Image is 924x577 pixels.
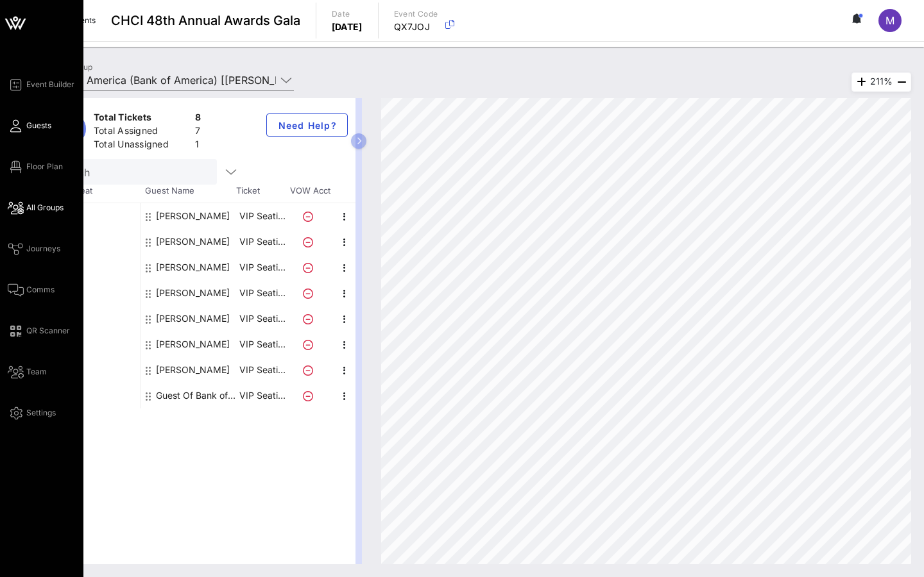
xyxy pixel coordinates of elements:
[237,331,288,357] p: VIP Seati…
[156,280,230,306] div: Frank Castellanos
[332,21,363,33] p: [DATE]
[851,72,911,92] div: 211%
[26,325,70,337] span: QR Scanner
[237,280,288,306] p: VIP Seati…
[26,407,56,419] span: Settings
[156,203,230,229] div: Angie Lathrop
[394,8,438,21] p: Event Code
[44,280,140,306] div: 213 • 4
[8,118,51,133] a: Guests
[44,203,140,229] div: 213 • 1
[8,364,47,380] a: Team
[237,229,288,255] p: VIP Seati…
[394,21,438,33] p: QX7JOJ
[44,383,140,408] div: -
[44,306,140,331] div: 213 • 5
[8,159,63,174] a: Floor Plan
[156,229,230,255] div: Jim Carlisle
[237,255,288,280] p: VIP Seati…
[195,138,201,154] div: 1
[26,120,51,131] span: Guests
[886,14,894,27] span: M
[8,200,64,215] a: All Groups
[237,203,288,229] p: VIP Seati…
[8,323,70,339] a: QR Scanner
[44,185,140,197] span: Table, Seat
[195,111,201,127] div: 8
[8,241,60,256] a: Journeys
[195,124,201,140] div: 7
[237,383,288,408] p: VIP Seati…
[44,331,140,357] div: 213 • 6
[94,138,190,154] div: Total Unassigned
[277,120,337,131] span: Need Help?
[26,161,63,172] span: Floor Plan
[140,185,236,197] span: Guest Name
[94,111,190,127] div: Total Tickets
[236,185,287,197] span: Ticket
[44,255,140,280] div: 213 • 3
[44,229,140,255] div: 213 • 2
[156,331,230,357] div: Carlos Talamante
[332,8,363,21] p: Date
[156,357,230,383] div: Anne Alonzo
[94,124,190,140] div: Total Assigned
[8,282,55,297] a: Comms
[878,9,902,32] div: M
[26,243,60,255] span: Journeys
[8,405,56,421] a: Settings
[44,357,140,383] div: 213 • 7
[287,185,332,197] span: VOW Acct
[237,357,288,383] p: VIP Seati…
[26,202,64,213] span: All Groups
[237,306,288,331] p: VIP Seati…
[26,284,55,296] span: Comms
[156,383,237,408] div: Guest Of Bank of America
[111,11,300,30] span: CHCI 48th Annual Awards Gala
[26,366,47,378] span: Team
[8,77,74,92] a: Event Builder
[156,255,230,280] div: Matthew Gomez
[156,306,230,331] div: Rafael Ramirez
[266,113,348,137] button: Need Help?
[26,79,74,90] span: Event Builder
